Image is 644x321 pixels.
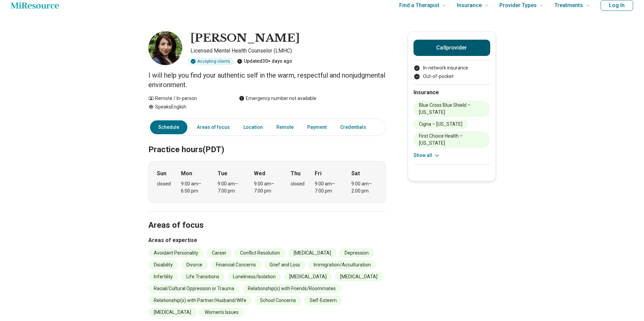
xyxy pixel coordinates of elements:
[413,88,490,97] h2: Insurance
[315,180,341,195] div: 9:00 am – 7:00 pm
[351,180,378,195] div: 9:00 am – 2:00 pm
[413,120,468,129] li: Cigna – [US_STATE]
[148,308,197,317] li: [MEDICAL_DATA]
[188,58,234,65] div: Accepting clients
[193,120,234,134] a: Areas of focus
[199,308,244,317] li: Women's Issues
[399,1,439,10] span: Find a Therapist
[351,169,360,178] strong: Sat
[315,169,321,178] strong: Fri
[499,1,537,10] span: Provider Types
[181,169,192,178] strong: Mon
[210,260,261,269] li: Financial Concerns
[181,260,208,269] li: Divorce
[148,31,182,65] img: Mona Ebrahimi, Licensed Mental Health Counselor (LMHC)
[239,95,316,102] div: Emergency number not available
[254,169,265,178] strong: Wed
[148,260,178,269] li: Disability
[272,120,298,134] a: Remote
[264,260,306,269] li: Grief and Loss
[181,180,207,195] div: 9:00 am – 6:00 pm
[150,120,187,134] a: Schedule
[148,248,204,258] li: Avoidant Personality
[148,103,225,111] div: Speaks English
[554,1,583,10] span: Treatments
[239,120,267,134] a: Location
[148,203,386,231] h2: Areas of focus
[413,40,490,56] button: Callprovider
[413,64,490,80] ul: Payment options
[235,248,286,258] li: Conflict Resolution
[227,272,281,281] li: Loneliness/Isolation
[291,169,300,178] strong: Thu
[148,296,252,305] li: Relationship(s) with Partner/Husband/Wife
[190,31,300,45] h1: [PERSON_NAME]
[218,180,244,195] div: 9:00 am – 7:00 pm
[148,284,240,293] li: Racial/Cultural Oppression or Trauma
[206,248,232,258] li: Career
[218,169,227,178] strong: Tue
[157,169,166,178] strong: Sun
[335,272,383,281] li: [MEDICAL_DATA]
[242,284,341,293] li: Relationship(s) with Friends/Roommates
[148,272,178,281] li: Infertility
[288,248,336,258] li: [MEDICAL_DATA]
[181,272,225,281] li: Life Transitions
[336,120,374,134] a: Credentials
[255,296,301,305] li: School Concerns
[413,73,490,80] li: Out-of-pocket
[148,95,225,102] div: Remote / In-person
[190,47,386,55] p: Licensed Mental Health Counselor (LMHC)
[148,128,386,156] h2: Practice hours (PDT)
[148,161,386,203] div: When does the program meet?
[457,1,482,10] span: Insurance
[413,64,490,72] li: In-network insurance
[148,236,386,244] h3: Areas of expertise
[303,120,331,134] a: Payment
[413,152,440,159] button: Show all
[254,180,280,195] div: 9:00 am – 7:00 pm
[339,248,374,258] li: Depression
[308,260,376,269] li: Immigration/Acculturation
[157,180,171,187] div: closed
[413,132,490,148] li: First Choice Health – [US_STATE]
[413,101,490,117] li: Blue Cross Blue Shield – [US_STATE]
[291,180,305,187] div: closed
[304,296,342,305] li: Self-Esteem
[237,58,292,65] div: Updated 30+ days ago
[284,272,332,281] li: [MEDICAL_DATA]
[148,71,386,89] p: I will help you find your authentic self in the warm, respectful and nonjudgmental environment.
